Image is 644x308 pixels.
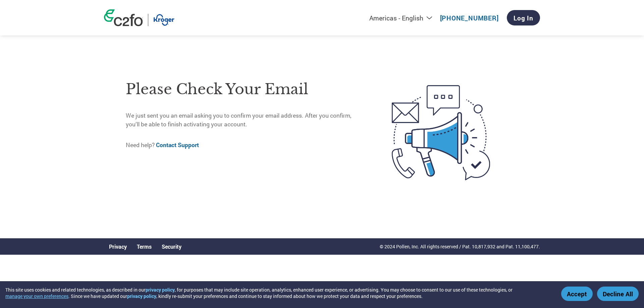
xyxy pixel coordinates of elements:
[137,243,152,250] a: Terms
[597,287,639,301] button: Decline All
[127,293,156,299] a: privacy policy
[561,287,593,301] button: Accept
[126,78,364,100] h1: Please check your email
[440,14,499,22] a: [PHONE_NUMBER]
[5,287,551,299] div: This site uses cookies and related technologies, as described in our , for purposes that may incl...
[104,9,143,26] img: c2fo logo
[5,293,68,299] button: manage your own preferences
[146,287,175,293] a: privacy policy
[109,243,127,250] a: Privacy
[364,73,518,192] img: open-email
[126,111,364,129] p: We just sent you an email asking you to confirm your email address. After you confirm, you’ll be ...
[126,141,364,149] p: Need help?
[162,243,181,250] a: Security
[380,243,540,250] p: © 2024 Pollen, Inc. All rights reserved / Pat. 10,817,932 and Pat. 11,100,477.
[156,141,199,149] a: Contact Support
[153,14,174,26] img: Kroger
[507,10,540,25] a: Log In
